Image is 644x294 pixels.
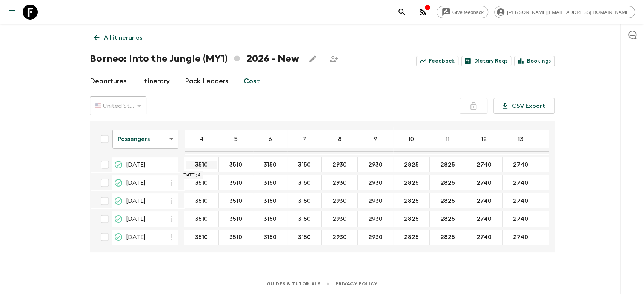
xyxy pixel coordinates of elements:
div: 18 Feb 2026; 6 [253,157,287,172]
span: [DATE] [126,214,146,224]
button: 2825 [395,193,428,208]
div: 13 Apr 2026; 9 [358,193,393,208]
div: 18 Feb 2026; 4 [184,157,219,172]
button: 2930 [323,211,356,227]
svg: On Sale [114,178,123,187]
button: 3510 [220,193,251,208]
div: 25 May 2026; 10 [393,211,430,227]
div: 15 Jun 2026; 7 [287,230,322,245]
button: 2930 [323,175,356,190]
button: 2740 [504,157,537,172]
div: 30 Mar 2026; 8 [322,175,358,190]
div: 25 May 2026; 7 [287,211,322,227]
button: 2740 [504,175,537,190]
div: 🇺🇸 United States Dollar (USD) [90,95,146,116]
button: 2825 [431,230,464,245]
button: 3510 [186,175,217,190]
h1: Borneo: Into the Jungle (MY1) 2026 - New [90,51,299,66]
button: 2930 [359,193,392,208]
div: Select all [97,132,112,147]
p: 8 [338,135,341,144]
div: 13 Apr 2026; 10 [393,193,430,208]
button: 3150 [289,193,320,208]
p: 5 [234,135,238,144]
button: 2700 [541,193,574,208]
button: 2825 [431,193,464,208]
div: [PERSON_NAME][EMAIL_ADDRESS][DOMAIN_NAME] [494,6,635,18]
div: 25 May 2026; 13 [503,211,539,227]
div: 25 May 2026; 11 [430,211,466,227]
a: Give feedback [437,6,488,18]
a: Guides & Tutorials [266,280,320,288]
a: Dietary Reqs [461,56,511,66]
button: 3510 [220,211,251,227]
div: 30 Mar 2026; 6 [253,175,287,190]
button: 2930 [323,193,356,208]
button: 2930 [359,211,392,227]
div: 18 Feb 2026; 14 [539,157,576,172]
div: 13 Apr 2026; 12 [466,193,503,208]
div: 30 Mar 2026; 10 [393,175,430,190]
a: All itineraries [90,30,146,45]
div: 25 May 2026; 5 [219,211,253,227]
div: 13 Apr 2026; 14 [539,193,576,208]
div: 15 Jun 2026; 12 [466,230,503,245]
div: 15 Jun 2026; 11 [430,230,466,245]
a: Itinerary [142,72,170,90]
button: CSV Export [493,98,555,114]
button: 2930 [323,157,356,172]
div: 25 May 2026; 8 [322,211,358,227]
div: 15 Jun 2026; 8 [322,230,358,245]
p: 4 [200,135,204,144]
div: 15 Jun 2026; 9 [358,230,393,245]
div: 18 Feb 2026; 11 [430,157,466,172]
a: Pack Leaders [185,72,229,90]
button: 3510 [186,230,217,245]
div: 13 Apr 2026; 4 [184,193,219,208]
svg: On Sale [114,160,123,169]
a: Departures [90,72,127,90]
p: 12 [481,135,487,144]
span: Give feedback [448,9,488,15]
div: 25 May 2026; 4 [184,211,219,227]
div: 15 Jun 2026; 5 [219,230,253,245]
button: 2740 [504,211,537,227]
div: 13 Apr 2026; 5 [219,193,253,208]
button: 2825 [431,157,464,172]
button: 3150 [255,157,286,172]
button: 2740 [504,193,537,208]
div: 15 Jun 2026; 13 [503,230,539,245]
button: Edit this itinerary [305,51,320,66]
a: Cost [244,72,260,90]
a: Feedback [416,56,458,66]
div: 25 May 2026; 14 [539,211,576,227]
span: Share this itinerary [326,51,341,66]
span: [DATE] [126,196,146,205]
button: 2700 [541,230,574,245]
div: 13 Apr 2026; 13 [503,193,539,208]
button: 2930 [359,230,392,245]
button: 3150 [255,211,286,227]
div: 15 Jun 2026; 4 [184,230,219,245]
p: 10 [409,135,414,144]
div: 18 Feb 2026; 8 [322,157,358,172]
button: 3150 [289,230,320,245]
button: 3510 [220,175,251,190]
button: 2740 [467,193,501,208]
span: [DATE] [126,160,146,169]
button: 2825 [395,211,428,227]
button: 2700 [541,175,574,190]
div: 25 May 2026; 9 [358,211,393,227]
button: 3510 [186,211,217,227]
div: 25 May 2026; 6 [253,211,287,227]
div: 13 Apr 2026; 7 [287,193,322,208]
button: 2700 [541,157,574,172]
button: 2930 [359,157,392,172]
div: 18 Feb 2026; 13 [503,157,539,172]
span: [PERSON_NAME][EMAIL_ADDRESS][DOMAIN_NAME] [503,9,635,15]
div: 18 Feb 2026; 7 [287,157,322,172]
div: 18 Feb 2026; 5 [219,157,253,172]
div: 13 Apr 2026; 6 [253,193,287,208]
div: 18 Feb 2026; 10 [393,157,430,172]
button: 2930 [359,175,392,190]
